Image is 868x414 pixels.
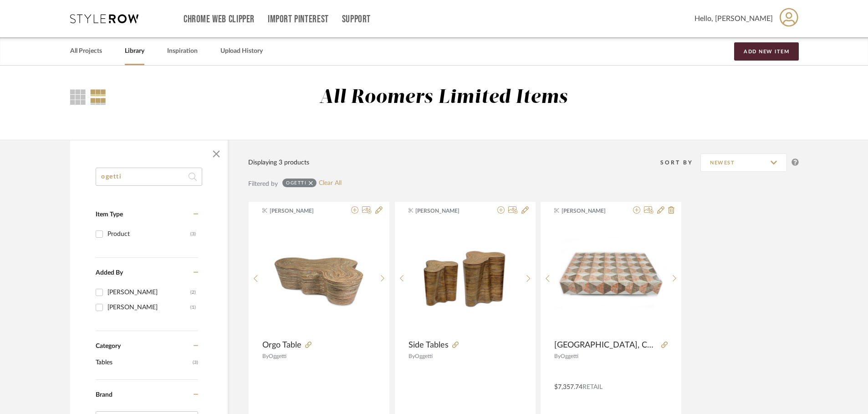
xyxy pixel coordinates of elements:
[408,353,415,359] span: By
[660,158,700,167] div: Sort By
[269,353,286,359] span: Oggetti
[248,158,309,168] div: Displaying 3 products
[554,353,561,359] span: By
[415,207,473,215] span: [PERSON_NAME]
[184,15,255,23] a: Chrome Web Clipper
[96,270,123,276] span: Added By
[107,227,190,241] div: Product
[268,15,329,23] a: Import Pinterest
[125,45,144,57] a: Library
[319,179,342,187] a: Clear All
[207,145,225,163] button: Close
[342,15,371,23] a: Support
[96,211,123,218] span: Item Type
[319,86,568,109] div: All Roomers Limited Items
[193,355,198,370] span: (3)
[262,340,301,350] span: Orgo Table
[554,384,582,390] span: $7,357.74
[167,45,198,57] a: Inspiration
[734,42,799,61] button: Add New Item
[408,340,449,350] span: Side Tables
[107,285,190,300] div: [PERSON_NAME]
[190,227,196,241] div: (3)
[262,353,269,359] span: By
[96,342,121,350] span: Category
[554,340,658,350] span: [GEOGRAPHIC_DATA], Cocktail Table, [PERSON_NAME]
[415,353,433,359] span: Oggetti
[70,45,102,57] a: All Projects
[555,228,668,329] img: Milano, Cocktail Table, Rose Marble
[107,300,190,315] div: [PERSON_NAME]
[270,207,327,215] span: [PERSON_NAME]
[582,384,602,390] span: Retail
[408,222,521,335] img: Side Tables
[561,353,578,359] span: Oggetti
[96,355,190,370] span: Tables
[220,45,263,57] a: Upload History
[96,168,202,186] input: Search within 3 results
[694,13,773,24] span: Hello, [PERSON_NAME]
[248,179,278,189] div: Filtered by
[562,207,619,215] span: [PERSON_NAME]
[286,180,306,186] div: ogetti
[263,222,376,335] img: Orgo Table
[96,392,112,398] span: Brand
[190,300,196,315] div: (1)
[190,285,196,300] div: (2)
